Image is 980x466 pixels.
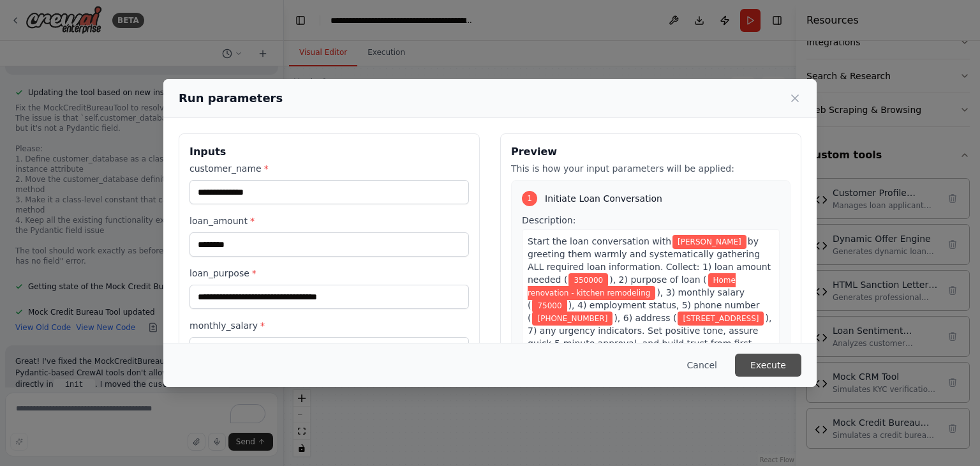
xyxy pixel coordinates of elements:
label: loan_amount [189,214,469,227]
label: monthly_salary [189,319,469,332]
span: Variable: loan_amount [568,273,608,287]
span: Variable: monthly_salary [532,299,567,313]
button: Execute [735,354,801,377]
div: 1 [522,191,537,206]
span: Variable: customer_address [678,312,764,326]
label: loan_purpose [189,267,469,280]
span: Description: [522,215,575,225]
button: Cancel [677,354,727,377]
label: customer_name [189,162,469,175]
span: Variable: customer_phone [532,312,612,326]
p: This is how your input parameters will be applied: [511,162,791,175]
span: Variable: customer_name [672,235,746,249]
span: ), 2) purpose of loan ( [609,274,706,285]
h2: Run parameters [179,89,283,107]
span: Variable: loan_purpose [528,273,736,300]
span: ), 4) employment status, 5) phone number ( [528,300,759,323]
span: Start the loan conversation with [528,236,671,246]
h3: Inputs [189,144,469,160]
span: Initiate Loan Conversation [545,192,662,205]
h3: Preview [511,144,791,160]
span: ), 6) address ( [614,313,676,323]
